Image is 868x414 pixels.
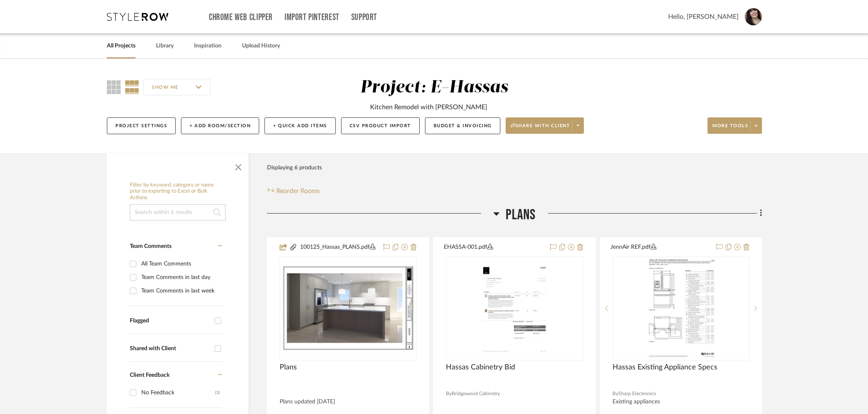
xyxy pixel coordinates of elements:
div: Displaying 6 products [267,160,322,176]
div: Flagged [130,317,210,324]
span: More tools [712,123,748,135]
button: Budget & Invoicing [425,117,500,134]
img: Plans [280,265,416,352]
span: By [613,390,618,398]
h6: Filter by keyword, category or name prior to exporting to Excel or Bulk Actions [130,182,226,201]
a: Upload History [242,40,280,52]
a: Inspiration [194,40,222,52]
div: Team Comments in last week [141,284,220,297]
a: All Projects [107,40,136,52]
div: 0 [613,257,749,360]
span: Hassas Cabinetry Bid [446,363,515,372]
span: Sharp Electronics [618,390,656,398]
div: All Team Comments [141,257,220,270]
button: Close [230,157,246,174]
button: Reorder Rooms [267,186,320,196]
button: Share with client [506,117,584,134]
span: Client Feedback [130,372,170,378]
button: JennAir REF.pdf [610,243,711,252]
input: Search within 6 results [130,204,226,220]
img: Hassas Existing Appliance Specs [641,257,720,360]
img: avatar [745,8,762,25]
span: Share with client [511,123,570,135]
span: Bridgewood Cabinetry [452,390,500,398]
button: Project Settings [107,117,176,134]
div: Project: E-Hassas [360,79,508,96]
div: Team Comments in last day [141,271,220,284]
button: + Quick Add Items [264,117,336,134]
button: + Add Room/Section [181,117,259,134]
div: Shared with Client [130,345,210,352]
a: Support [351,14,377,21]
button: EHASSA-001.pdf [444,243,545,252]
span: Hello, [PERSON_NAME] [668,12,739,22]
div: 0 [446,257,582,360]
span: Hassas Existing Appliance Specs [613,363,717,372]
span: Plans [280,363,297,372]
a: Import Pinterest [285,14,339,21]
span: Team Comments [130,243,172,249]
img: Hassas Cabinetry Bid [474,257,554,360]
a: Library [156,40,174,52]
a: Chrome Web Clipper [209,14,273,21]
div: 0 [280,257,416,360]
span: Reorder Rooms [276,186,320,196]
div: Kitchen Remodel with [PERSON_NAME] [370,102,487,112]
span: By [446,390,452,398]
div: No Feedback [141,386,215,399]
button: 100125_Hassas_PLANS.pdf [297,243,378,252]
button: CSV Product Import [341,117,420,134]
button: More tools [708,117,762,134]
div: (3) [215,386,220,399]
span: Plans [506,206,536,224]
